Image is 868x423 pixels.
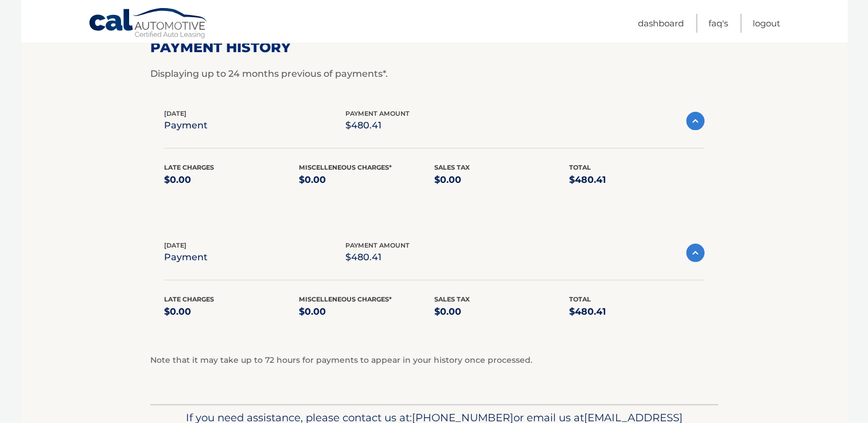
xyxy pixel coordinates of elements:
[434,172,570,188] p: $0.00
[686,112,704,130] img: accordion-active.svg
[345,109,410,117] span: payment amount
[164,295,214,303] span: Late Charges
[638,14,684,33] a: Dashboard
[434,295,470,303] span: Sales Tax
[753,14,780,33] a: Logout
[299,172,434,188] p: $0.00
[164,172,299,188] p: $0.00
[164,163,214,171] span: Late Charges
[88,7,209,41] a: Cal Automotive
[345,249,410,265] p: $480.41
[569,172,704,188] p: $480.41
[164,117,208,134] p: payment
[345,117,410,134] p: $480.41
[569,304,704,320] p: $480.41
[434,304,570,320] p: $0.00
[164,249,208,265] p: payment
[150,67,718,81] p: Displaying up to 24 months previous of payments*.
[299,295,392,303] span: Miscelleneous Charges*
[299,163,392,171] span: Miscelleneous Charges*
[164,109,186,117] span: [DATE]
[150,354,718,367] p: Note that it may take up to 72 hours for payments to appear in your history once processed.
[569,295,591,303] span: Total
[345,241,410,249] span: payment amount
[569,163,591,171] span: Total
[164,304,299,320] p: $0.00
[709,14,728,33] a: FAQ's
[686,244,704,262] img: accordion-active.svg
[434,163,470,171] span: Sales Tax
[164,241,186,249] span: [DATE]
[299,304,434,320] p: $0.00
[150,39,718,56] h2: Payment History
